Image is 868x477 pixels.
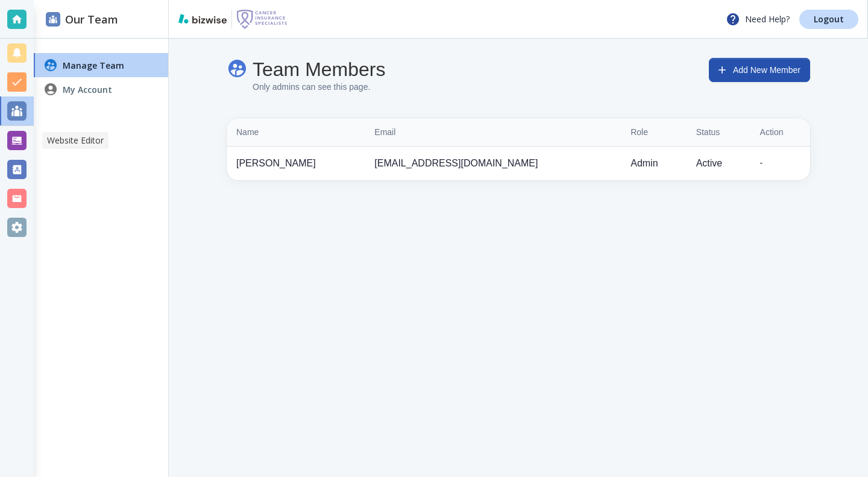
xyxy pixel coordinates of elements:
th: Email [365,118,621,147]
img: bizwise [178,14,227,24]
h4: Team Members [253,58,386,81]
a: Manage Team [34,53,168,77]
p: Need Help? [726,12,790,27]
p: Website Editor [47,134,104,147]
p: Logout [814,15,844,24]
th: Action [750,118,810,147]
p: Admin [631,156,676,171]
p: Only admins can see this page. [253,81,386,94]
img: DashboardSidebarTeams.svg [46,12,60,27]
a: My Account [34,77,168,101]
h4: Manage Team [63,59,124,72]
p: [PERSON_NAME] [236,156,355,171]
button: Add New Member [709,58,810,82]
p: [EMAIL_ADDRESS][DOMAIN_NAME] [374,156,611,171]
th: Name [227,118,365,147]
th: Status [687,118,750,147]
th: Role [621,118,686,147]
div: - [760,157,800,170]
h2: Our Team [46,11,118,28]
h4: My Account [63,83,112,96]
img: Cancer Insurance Specialists [237,10,288,29]
a: Logout [799,10,858,29]
p: Active [696,156,741,171]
